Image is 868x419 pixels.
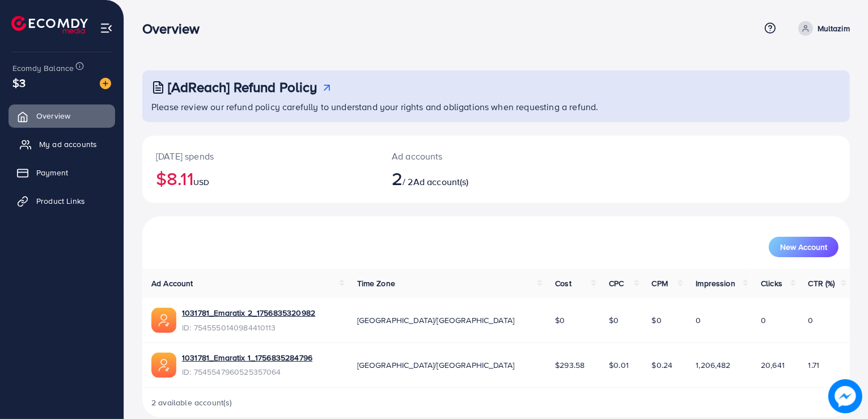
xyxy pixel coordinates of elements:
[168,79,317,95] h3: [AdReach] Refund Policy
[652,359,673,371] span: $0.24
[609,278,624,289] span: CPC
[151,308,176,333] img: ic-ads-acc.e4c84228.svg
[780,243,827,251] span: New Account
[36,110,70,121] span: Overview
[9,133,115,156] a: My ad accounts
[808,315,814,326] span: 0
[9,161,115,184] a: Payment
[818,22,850,35] p: Multazim
[156,167,365,189] h2: $8.11
[100,78,111,89] img: image
[39,139,97,150] span: My ad accounts
[193,177,209,188] span: USD
[392,149,541,163] p: Ad accounts
[392,165,403,191] span: 2
[761,359,785,371] span: 20,641
[555,278,571,289] span: Cost
[142,20,209,37] h3: Overview
[100,22,113,35] img: menu
[609,359,629,371] span: $0.01
[156,149,365,163] p: [DATE] spends
[12,62,74,74] span: Ecomdy Balance
[36,167,68,178] span: Payment
[151,278,193,289] span: Ad Account
[808,278,835,289] span: CTR (%)
[696,359,730,371] span: 1,206,482
[392,167,541,189] h2: / 2
[357,278,395,289] span: Time Zone
[555,315,565,326] span: $0
[36,195,85,207] span: Product Links
[413,175,469,188] span: Ad account(s)
[357,315,515,326] span: [GEOGRAPHIC_DATA]/[GEOGRAPHIC_DATA]
[696,315,701,326] span: 0
[652,315,662,326] span: $0
[11,16,88,33] img: logo
[151,100,843,114] p: Please review our refund policy carefully to understand your rights and obligations when requesti...
[9,190,115,212] a: Product Links
[761,278,782,289] span: Clicks
[182,322,315,333] span: ID: 7545550140984410113
[182,307,315,319] a: 1031781_Emaratix 2_1756835320982
[769,237,839,257] button: New Account
[357,359,515,371] span: [GEOGRAPHIC_DATA]/[GEOGRAPHIC_DATA]
[696,278,735,289] span: Impression
[828,379,862,413] img: image
[9,104,115,127] a: Overview
[182,366,312,378] span: ID: 7545547960525357064
[151,397,232,408] span: 2 available account(s)
[609,315,619,326] span: $0
[808,359,820,371] span: 1.71
[182,352,312,363] a: 1031781_Emaratix 1_1756835284796
[555,359,585,371] span: $293.58
[761,315,766,326] span: 0
[652,278,668,289] span: CPM
[12,74,26,91] span: $3
[794,21,850,36] a: Multazim
[151,353,176,378] img: ic-ads-acc.e4c84228.svg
